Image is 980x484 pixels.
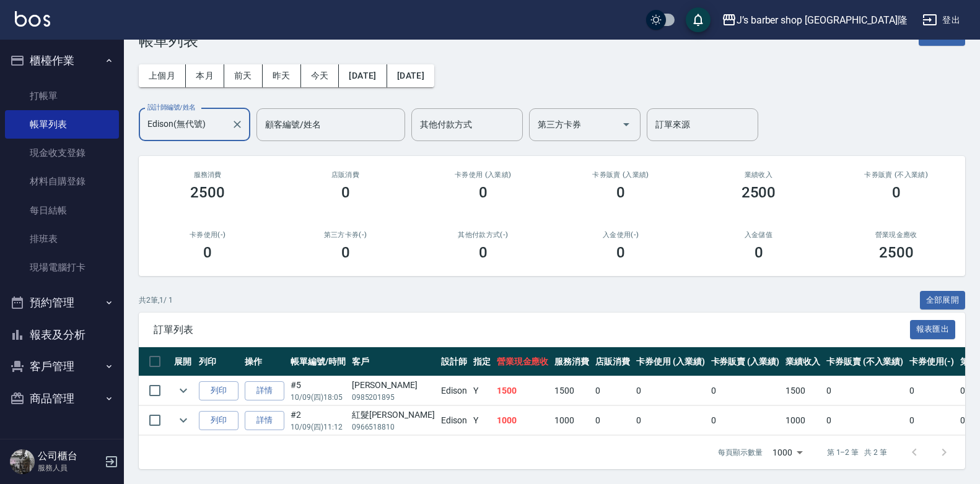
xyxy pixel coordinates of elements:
button: [DATE] [339,64,387,87]
h3: 0 [479,244,488,261]
h2: 其他付款方式(-) [429,231,537,239]
td: 0 [633,406,708,435]
td: 0 [823,376,906,405]
th: 卡券販賣 (入業績) [708,347,783,376]
h3: 服務消費 [154,171,261,179]
td: 1000 [551,406,592,435]
span: 訂單列表 [154,324,910,336]
td: Edison [438,376,470,405]
p: 10/09 (四) 11:12 [291,421,346,433]
td: 1000 [494,406,552,435]
button: J’s barber shop [GEOGRAPHIC_DATA]隆 [717,7,912,33]
button: 全部展開 [920,291,966,310]
th: 設計師 [438,347,470,376]
th: 列印 [196,347,242,376]
td: #2 [287,406,349,435]
h2: 營業現金應收 [842,231,950,239]
a: 報表匯出 [910,323,956,335]
button: Clear [229,116,246,133]
p: 第 1–2 筆 共 2 筆 [827,447,887,458]
td: 0 [906,376,957,405]
td: 1500 [494,376,552,405]
a: 現金收支登錄 [5,139,119,167]
a: 材料自購登錄 [5,167,119,196]
th: 帳單編號/時間 [287,347,349,376]
h2: 卡券販賣 (不入業績) [842,171,950,179]
td: 0 [708,376,783,405]
button: 今天 [301,64,339,87]
td: Edison [438,406,470,435]
td: Y [470,376,494,405]
p: 每頁顯示數量 [718,447,763,458]
div: 紅髮[PERSON_NAME] [352,408,435,421]
h3: 0 [755,244,763,261]
h3: 0 [341,184,350,201]
p: 10/09 (四) 18:05 [291,392,346,403]
a: 排班表 [5,225,119,253]
button: Open [616,115,636,134]
h3: 0 [341,244,350,261]
button: 上個月 [139,64,186,87]
button: 商品管理 [5,382,119,415]
h2: 卡券使用 (入業績) [429,171,537,179]
button: 報表及分析 [5,319,119,351]
h3: 0 [203,244,212,261]
h3: 0 [892,184,901,201]
button: save [686,7,711,32]
th: 操作 [242,347,287,376]
img: Person [10,449,35,474]
h3: 帳單列表 [139,32,198,50]
p: 共 2 筆, 1 / 1 [139,295,173,306]
td: 0 [708,406,783,435]
td: 0 [592,376,633,405]
th: 店販消費 [592,347,633,376]
th: 卡券販賣 (不入業績) [823,347,906,376]
p: 0966518810 [352,421,435,433]
label: 設計師編號/姓名 [147,103,196,112]
div: 1000 [768,436,807,469]
h2: 店販消費 [291,171,399,179]
td: 1000 [782,406,823,435]
h2: 第三方卡券(-) [291,231,399,239]
td: 0 [633,376,708,405]
h3: 2500 [742,184,776,201]
button: 列印 [199,381,238,400]
p: 0985201895 [352,392,435,403]
th: 服務消費 [551,347,592,376]
img: Logo [15,11,50,27]
button: [DATE] [387,64,434,87]
td: 0 [592,406,633,435]
h3: 0 [616,184,625,201]
h2: 卡券使用(-) [154,231,261,239]
th: 卡券使用(-) [906,347,957,376]
button: 客戶管理 [5,350,119,382]
td: 0 [823,406,906,435]
h3: 2500 [879,244,914,261]
h2: 入金儲值 [704,231,812,239]
a: 詳情 [245,381,284,400]
button: 昨天 [263,64,301,87]
td: 0 [906,406,957,435]
div: J’s barber shop [GEOGRAPHIC_DATA]隆 [737,12,908,28]
button: 預約管理 [5,287,119,319]
button: 前天 [224,64,263,87]
th: 卡券使用 (入業績) [633,347,708,376]
td: 1500 [551,376,592,405]
button: 報表匯出 [910,320,956,339]
h2: 業績收入 [704,171,812,179]
td: Y [470,406,494,435]
h3: 0 [616,244,625,261]
button: 櫃檯作業 [5,45,119,77]
td: #5 [287,376,349,405]
a: 帳單列表 [5,110,119,139]
th: 業績收入 [782,347,823,376]
th: 展開 [171,347,196,376]
td: 1500 [782,376,823,405]
p: 服務人員 [38,462,101,473]
a: 每日結帳 [5,196,119,225]
th: 指定 [470,347,494,376]
button: expand row [174,381,193,400]
h5: 公司櫃台 [38,450,101,462]
h3: 2500 [190,184,225,201]
button: 列印 [199,411,238,430]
